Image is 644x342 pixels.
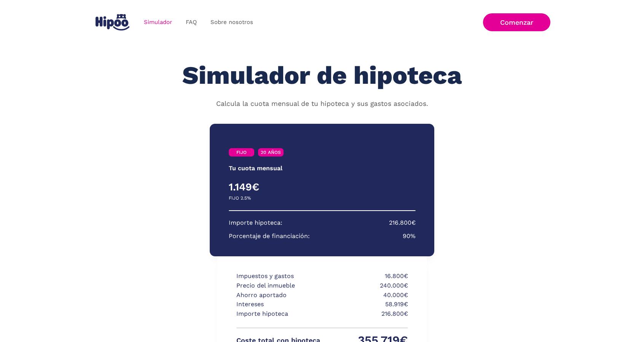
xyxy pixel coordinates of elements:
a: Simulador [137,15,179,30]
p: 216.800€ [324,309,408,319]
p: FIJO 2.5% [229,193,251,203]
p: Impuestos y gastos [236,272,320,281]
p: 40.000€ [324,291,408,300]
a: Sobre nosotros [204,15,260,30]
a: FIJO [229,148,254,157]
a: Comenzar [483,13,550,31]
p: 58.919€ [324,300,408,309]
h1: Simulador de hipoteca [182,62,462,89]
p: Importe hipoteca: [229,218,282,228]
p: Intereses [236,300,320,309]
a: home [94,11,131,34]
h4: 1.149€ [229,181,322,193]
p: Tu cuota mensual [229,164,282,173]
a: FAQ [179,15,204,30]
p: 216.800€ [389,218,416,228]
p: Porcentaje de financiación: [229,232,310,241]
p: 16.800€ [324,272,408,281]
a: 20 AÑOS [258,148,284,157]
p: Calcula la cuota mensual de tu hipoteca y sus gastos asociados. [216,99,428,109]
p: Importe hipoteca [236,309,320,319]
p: Ahorro aportado [236,291,320,300]
p: 240.000€ [324,281,408,291]
p: 90% [403,232,416,241]
p: Precio del inmueble [236,281,320,291]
